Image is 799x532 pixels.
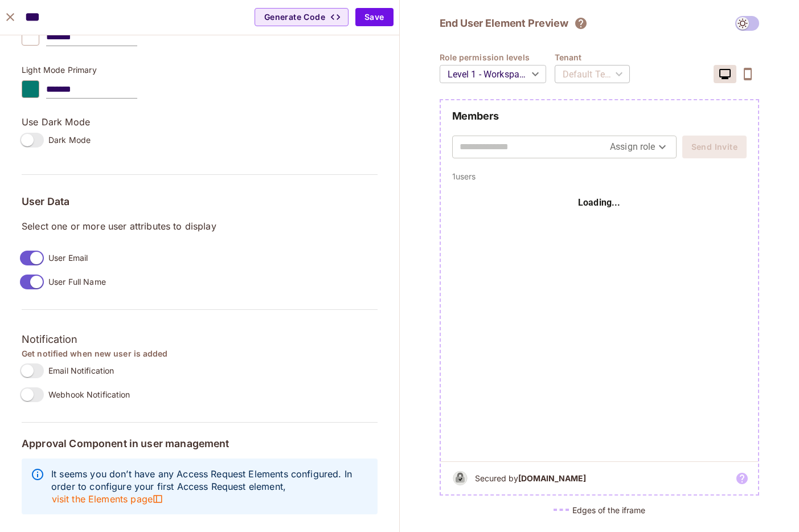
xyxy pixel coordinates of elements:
p: It seems you don’t have any Access Request Elements configured. In order to configure your first ... [51,468,368,505]
span: visit the Elements page [51,493,163,505]
h2: End User Element Preview [440,17,568,30]
button: Send Invite [682,136,747,158]
button: Generate Code [255,8,349,26]
span: Email Notification [48,365,114,376]
span: Webhook Notification [48,389,130,400]
h4: Get notified when new user is added [22,348,378,359]
p: Use Dark Mode [22,116,378,128]
h3: Notification [22,331,378,348]
img: b&w logo [450,468,470,489]
b: [DOMAIN_NAME] [518,473,586,483]
div: Default Tenant [555,58,630,90]
button: Save [355,8,394,26]
h2: Members [452,109,747,123]
span: User Full Name [48,276,106,287]
p: Light Mode Primary [22,66,378,75]
h4: Tenant [555,52,638,63]
h4: Role permission levels [440,52,555,63]
h4: Loading... [578,196,621,210]
h5: User Data [22,196,378,207]
span: Dark Mode [48,134,91,145]
svg: The element will only show tenant specific content. No user information will be visible across te... [574,17,588,30]
div: Level 1 - Workspace Owner [440,58,546,90]
p: 1 users [452,171,747,182]
span: User Email [48,252,88,263]
p: Select one or more user attributes to display [22,220,378,232]
div: Assign role [610,138,669,156]
h5: Edges of the iframe [572,505,645,515]
h5: Approval Component in user management [22,438,378,449]
h5: Secured by [475,473,586,484]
